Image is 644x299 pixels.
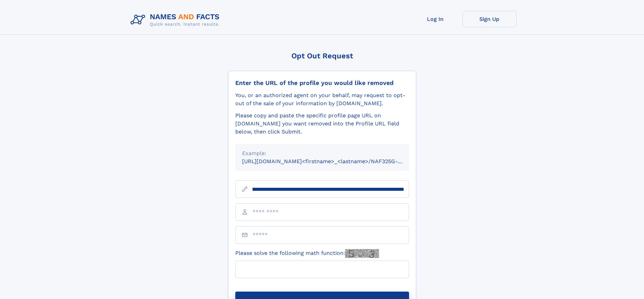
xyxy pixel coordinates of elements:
[242,149,402,157] div: Example:
[228,52,416,60] div: Opt Out Request
[128,11,225,29] img: Logo Names and Facts
[462,11,517,27] a: Sign Up
[408,11,462,27] a: Log In
[235,91,409,108] div: You, or an authorized agent on your behalf, may request to opt-out of the sale of your informatio...
[242,158,422,165] small: [URL][DOMAIN_NAME]<firstname>_<lastname>/NAF325G-xxxxxxxx
[235,112,409,136] div: Please copy and paste the specific profile page URL on [DOMAIN_NAME] you want removed into the Pr...
[235,79,409,87] div: Enter the URL of the profile you would like removed
[235,249,379,258] label: Please solve the following math function:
